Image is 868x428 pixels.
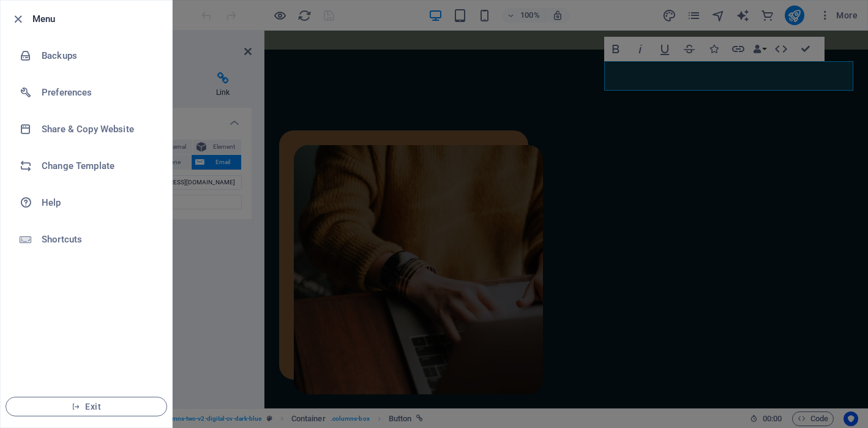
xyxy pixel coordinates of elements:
a: Help [1,184,172,221]
h6: Shortcuts [42,232,155,247]
h6: Backups [42,48,155,63]
h6: Share & Copy Website [42,122,155,137]
button: Exit [6,397,167,416]
h6: Menu [32,12,162,26]
h6: Change Template [42,159,155,173]
h6: Preferences [42,85,155,100]
span: Exit [16,402,157,411]
h6: Help [42,195,155,210]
